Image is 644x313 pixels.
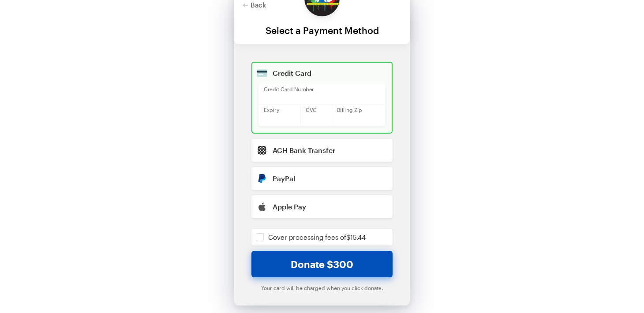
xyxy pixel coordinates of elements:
[264,92,380,102] iframe: Secure card number input frame
[243,1,266,8] button: Back
[273,70,386,77] div: Credit Card
[251,251,393,277] button: Donate $300
[337,112,380,123] iframe: Secure postal code input frame
[306,112,327,123] iframe: Secure CVC input frame
[243,25,401,35] div: Select a Payment Method
[251,284,393,291] div: Your card will be charged when you click donate.
[264,112,296,123] iframe: Secure expiration date input frame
